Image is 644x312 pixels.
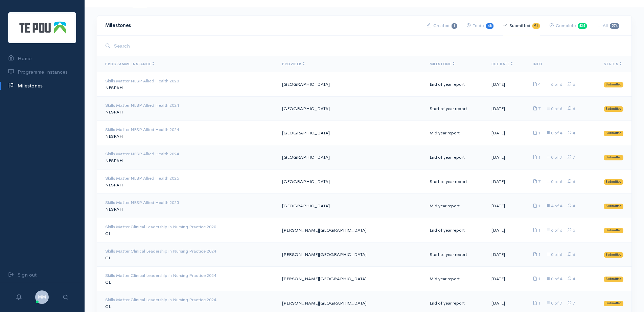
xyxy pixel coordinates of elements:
[277,218,424,242] td: [PERSON_NAME][GEOGRAPHIC_DATA]
[105,199,271,206] div: Skills Matter NESP Allied Health 2025
[277,97,424,121] td: [GEOGRAPHIC_DATA]
[105,23,419,28] h4: Milestones
[97,218,277,242] td: CL
[282,62,304,66] span: Provider
[466,15,493,36] a: To do48
[424,145,486,170] td: End of year report
[35,293,49,300] a: MM
[563,106,575,111] span: 6
[424,72,486,97] td: End of year report
[604,155,623,160] span: Submitted
[533,276,540,282] span: 1
[105,272,271,279] div: Skills Matter Clinical Leadership in Nursing Practice 2024
[604,82,623,87] span: Submitted
[112,39,623,53] input: Search
[533,252,540,257] span: 1
[97,72,277,97] td: NESPAH
[542,252,562,257] span: 0 of 6
[105,78,271,84] div: Skills Matter NESP Allied Health 2020
[105,248,271,255] div: Skills Matter Clinical Leadership in Nursing Practice 2024
[105,296,271,303] div: Skills Matter Clinical Leadership in Nursing Practice 2024
[596,15,619,36] a: All574
[105,224,271,230] div: Skills Matter Clinical Leadership in Nursing Practice 2020
[533,227,540,233] span: 1
[563,252,575,257] span: 6
[97,194,277,218] td: NESPAH
[277,267,424,291] td: [PERSON_NAME][GEOGRAPHIC_DATA]
[542,276,562,282] span: 0 of 4
[97,121,277,145] td: NESPAH
[486,218,527,242] td: [DATE]
[533,81,540,87] span: 4
[604,228,623,233] span: Submitted
[486,72,527,97] td: [DATE]
[542,130,562,136] span: 0 of 4
[97,267,277,291] td: CL
[533,62,542,66] span: Info
[8,12,76,43] img: Te Pou
[533,203,540,209] span: 1
[427,15,457,36] a: Created1
[424,121,486,145] td: Mid year report
[542,81,562,87] span: 6 of 6
[533,106,540,111] span: 7
[542,300,562,306] span: 0 of 7
[533,179,540,184] span: 7
[604,301,623,306] span: Submitted
[486,145,527,170] td: [DATE]
[97,170,277,194] td: NESPAH
[486,170,527,194] td: [DATE]
[97,145,277,170] td: NESPAH
[491,62,513,66] span: Due Date
[533,154,540,160] span: 1
[424,267,486,291] td: Mid year report
[277,72,424,97] td: [GEOGRAPHIC_DATA]
[563,227,575,233] span: 6
[563,300,575,306] span: 7
[486,97,527,121] td: [DATE]
[604,252,623,258] span: Submitted
[486,121,527,145] td: [DATE]
[97,242,277,267] td: CL
[424,170,486,194] td: Start of year report
[549,15,587,36] a: Complete434
[563,130,575,136] span: 4
[277,121,424,145] td: [GEOGRAPHIC_DATA]
[488,24,492,28] b: 48
[424,194,486,218] td: Mid year report
[35,290,49,304] span: MM
[430,62,455,66] span: Milestone
[604,277,623,282] span: Submitted
[604,204,623,209] span: Submitted
[105,126,271,133] div: Skills Matter NESP Allied Health 2024
[542,203,562,209] span: 4 of 4
[277,242,424,267] td: [PERSON_NAME][GEOGRAPHIC_DATA]
[424,218,486,242] td: End of year report
[486,242,527,267] td: [DATE]
[563,276,575,282] span: 4
[105,151,271,157] div: Skills Matter NESP Allied Health 2024
[563,179,575,184] span: 6
[105,175,271,182] div: Skills Matter NESP Allied Health 2025
[563,203,575,209] span: 4
[604,62,622,66] span: Status
[277,145,424,170] td: [GEOGRAPHIC_DATA]
[563,81,575,87] span: 6
[542,227,562,233] span: 6 of 6
[105,62,154,66] span: Programme Instance
[579,24,585,28] b: 434
[604,131,623,136] span: Submitted
[277,194,424,218] td: [GEOGRAPHIC_DATA]
[542,106,562,111] span: 0 of 6
[486,194,527,218] td: [DATE]
[424,97,486,121] td: Start of year report
[486,267,527,291] td: [DATE]
[277,170,424,194] td: [GEOGRAPHIC_DATA]
[542,154,562,160] span: 0 of 7
[604,106,623,112] span: Submitted
[503,15,540,36] a: Submitted91
[533,130,540,136] span: 1
[542,179,562,184] span: 0 of 6
[533,300,540,306] span: 1
[612,24,618,28] b: 574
